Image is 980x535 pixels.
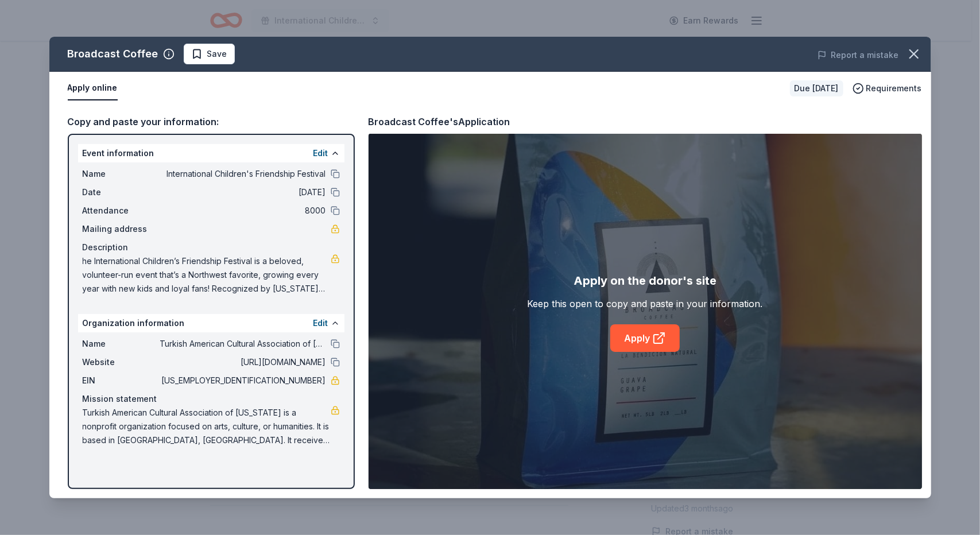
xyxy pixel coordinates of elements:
[83,406,331,447] span: Turkish American Cultural Association of [US_STATE] is a nonprofit organization focused on arts, ...
[68,76,118,100] button: Apply online
[574,272,716,290] div: Apply on the donor's site
[78,314,344,332] div: Organization information
[818,48,899,62] button: Report a mistake
[78,144,344,162] div: Event information
[83,204,160,218] span: Attendance
[83,222,160,236] span: Mailing address
[313,146,328,160] button: Edit
[83,167,160,181] span: Name
[160,185,326,199] span: [DATE]
[853,82,922,95] button: Requirements
[83,254,331,296] span: he International Children’s Friendship Festival is a beloved, volunteer-run event that’s a Northw...
[528,297,763,311] div: Keep this open to copy and paste in your information.
[160,337,326,351] span: Turkish American Cultural Association of [US_STATE]
[866,82,922,95] span: Requirements
[160,167,326,181] span: International Children's Friendship Festival
[790,80,843,96] div: Due [DATE]
[369,114,510,129] div: Broadcast Coffee's Application
[83,185,160,199] span: Date
[68,114,355,129] div: Copy and paste your information:
[184,44,235,64] button: Save
[68,45,158,63] div: Broadcast Coffee
[160,374,326,387] span: [US_EMPLOYER_IDENTIFICATION_NUMBER]
[610,324,680,352] a: Apply
[160,355,326,369] span: [URL][DOMAIN_NAME]
[83,355,160,369] span: Website
[207,47,227,61] span: Save
[83,374,160,387] span: EIN
[83,392,340,406] div: Mission statement
[313,316,328,330] button: Edit
[160,204,326,218] span: 8000
[83,337,160,351] span: Name
[83,241,340,254] div: Description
